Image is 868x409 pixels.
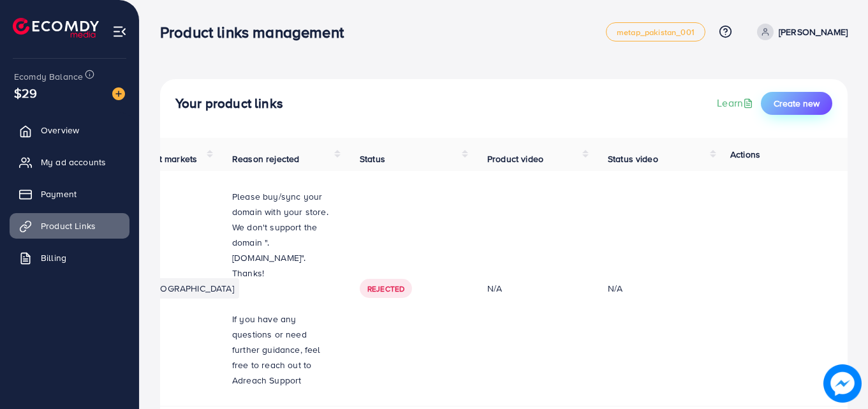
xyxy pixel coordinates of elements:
span: Billing [41,251,66,264]
div: N/A [608,282,622,295]
a: [PERSON_NAME] [752,24,848,40]
span: Product video [487,152,543,165]
a: Overview [10,117,129,143]
h3: Product links management [160,23,354,41]
a: Billing [10,245,129,271]
img: logo [13,18,99,38]
span: Product Links [41,219,96,232]
p: [PERSON_NAME] [779,24,848,40]
span: Overview [41,124,79,137]
a: Learn [717,96,756,110]
img: image [824,365,861,402]
button: Create new [761,92,832,115]
img: image [112,87,125,100]
img: menu [112,24,127,39]
a: My ad accounts [10,149,129,175]
span: $29 [14,84,37,102]
span: Status video [608,152,658,165]
a: Product Links [10,213,129,239]
p: If you have any questions or need further guidance, feel free to reach out to Adreach Support [232,311,329,388]
span: metap_pakistan_001 [617,28,695,36]
span: Rejected [367,283,404,294]
span: Ecomdy Balance [14,70,83,83]
h4: Your product links [175,96,283,112]
span: Reason rejected [232,152,299,165]
div: N/A [487,282,577,295]
p: Please buy/sync your domain with your store. We don't support the domain ".[DOMAIN_NAME]". Thanks! [232,189,329,281]
span: Create new [774,97,820,110]
span: Target markets [136,152,197,165]
span: Payment [41,188,77,200]
a: metap_pakistan_001 [606,22,705,41]
span: Actions [730,148,760,161]
span: Status [360,152,385,165]
a: Payment [10,181,129,207]
span: My ad accounts [41,156,106,168]
li: [GEOGRAPHIC_DATA] [142,278,239,299]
